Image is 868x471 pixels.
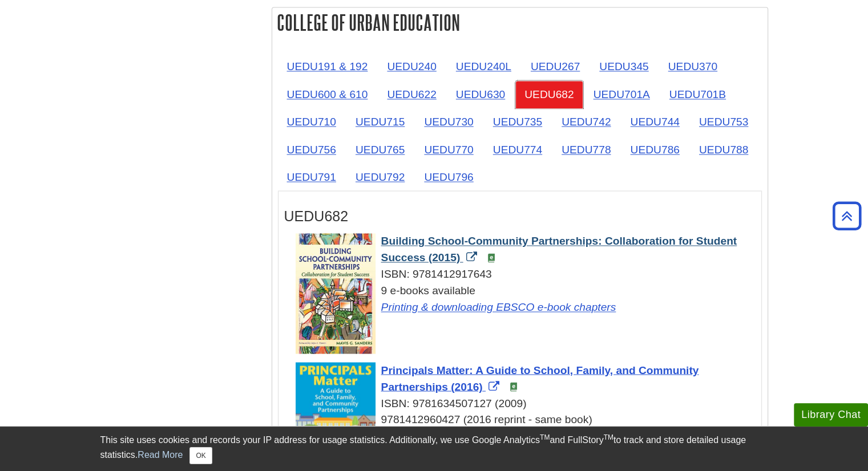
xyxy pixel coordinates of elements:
[278,108,345,136] a: UEDU710
[540,433,550,441] sup: TM
[522,52,589,80] a: UEDU267
[447,80,514,108] a: UEDU630
[660,80,735,108] a: UEDU701B
[415,108,482,136] a: UEDU730
[584,80,659,108] a: UEDU701A
[552,108,620,136] a: UEDU742
[278,80,377,108] a: UEDU600 & 610
[659,52,726,80] a: UEDU370
[272,7,768,38] h2: College of Urban Education
[509,382,518,391] img: e-Book
[296,283,756,316] div: 9 e-books available
[690,108,757,136] a: UEDU753
[381,364,699,392] a: Link opens in new window
[381,235,737,263] a: Link opens in new window
[690,136,757,164] a: UEDU788
[100,433,768,464] div: This site uses cookies and records your IP address for usage statistics. Additionally, we use Goo...
[829,208,865,224] a: Back to Top
[487,253,496,262] img: e-Book
[621,108,688,136] a: UEDU744
[296,266,756,283] div: ISBN: 9781412917643
[515,80,583,108] a: UEDU682
[381,364,699,392] span: Principals Matter: A Guide to School, Family, and Community Partnerships (2016)
[346,163,414,191] a: UEDU792
[278,52,377,80] a: UEDU191 & 192
[590,52,657,80] a: UEDU345
[381,301,616,313] a: Link opens in new window
[415,163,482,191] a: UEDU796
[346,136,414,164] a: UEDU765
[278,163,345,191] a: UEDU791
[604,433,613,441] sup: TM
[621,136,688,164] a: UEDU786
[378,80,445,108] a: UEDU622
[284,208,756,225] h3: UEDU682
[484,136,551,164] a: UEDU774
[278,136,345,164] a: UEDU756
[378,52,445,80] a: UEDU240
[189,447,212,464] button: Close
[447,52,520,80] a: UEDU240L
[484,108,551,136] a: UEDU735
[296,395,756,428] div: ISBN: 9781634507127 (2009) 9781412960427 (2016 reprint - same book)
[381,235,737,263] span: Building School-Community Partnerships: Collaboration for Student Success (2015)
[346,108,414,136] a: UEDU715
[138,450,183,460] a: Read More
[552,136,620,164] a: UEDU778
[794,403,868,427] button: Library Chat
[296,233,376,354] img: Cover Art
[415,136,482,164] a: UEDU770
